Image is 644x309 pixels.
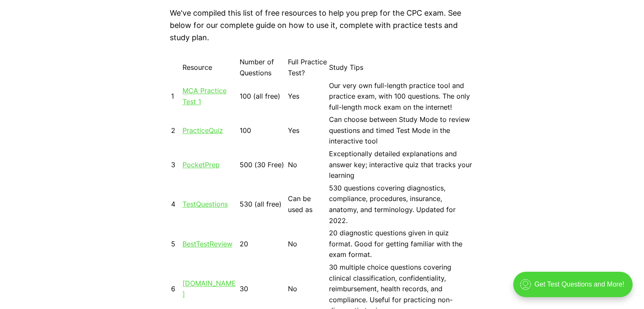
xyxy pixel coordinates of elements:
[182,86,227,106] a: MCA Practice Test 1
[182,160,220,169] a: PocketPrep
[170,7,475,44] p: We've compiled this list of free resources to help you prep for the CPC exam. See below for our c...
[287,227,328,261] td: No
[329,56,473,79] td: Study Tips
[171,227,181,261] td: 5
[506,268,644,309] iframe: portal-trigger
[329,227,473,261] td: 20 diagnostic questions given in quiz format. Good for getting familiar with the exam format.
[329,114,473,147] td: Can choose between Study Mode to review questions and timed Test Mode in the interactive tool
[239,56,287,79] td: Number of Questions
[239,148,287,182] td: 500 (30 Free)
[182,240,232,248] a: BestTestReview
[171,80,181,113] td: 1
[182,279,236,298] a: [DOMAIN_NAME]
[287,56,328,79] td: Full Practice Test?
[182,126,223,135] a: PracticeQuiz
[287,114,328,147] td: Yes
[287,148,328,182] td: No
[239,227,287,261] td: 20
[329,148,473,182] td: Exceptionally detailed explanations and answer key; interactive quiz that tracks your learning
[239,114,287,147] td: 100
[171,114,181,147] td: 2
[239,182,287,226] td: 530 (all free)
[239,80,287,113] td: 100 (all free)
[329,182,473,226] td: 530 questions covering diagnostics, compliance, procedures, insurance, anatomy, and terminology. ...
[287,182,328,226] td: Can be used as
[182,56,238,79] td: Resource
[287,80,328,113] td: Yes
[182,200,228,208] a: TestQuestions
[171,182,181,226] td: 4
[171,148,181,182] td: 3
[329,80,473,113] td: Our very own full-length practice tool and practice exam, with 100 questions. The only full-lengt...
